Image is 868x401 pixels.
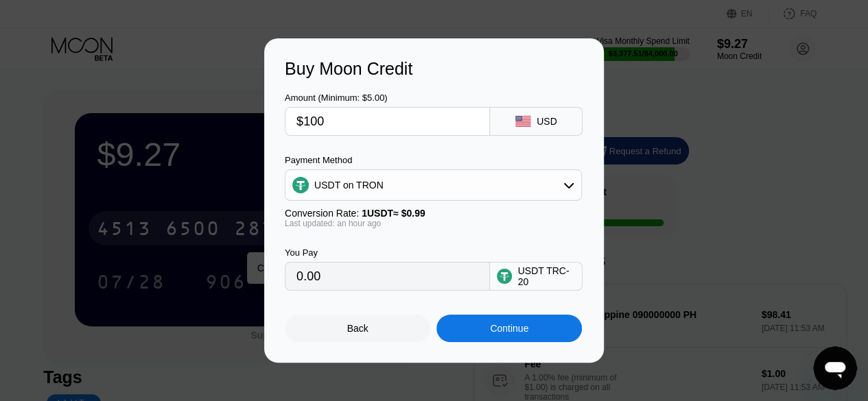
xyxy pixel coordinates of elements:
[285,171,581,199] div: USDT on TRON
[285,219,582,228] div: Last updated: an hour ago
[285,59,583,79] div: Buy Moon Credit
[285,155,582,165] div: Payment Method
[285,247,490,258] div: You Pay
[436,315,582,342] div: Continue
[285,208,582,219] div: Conversion Rate:
[813,346,857,390] iframe: Button to launch messaging window
[362,208,425,219] span: 1 USDT ≈ $0.99
[314,180,384,191] div: USDT on TRON
[285,93,490,103] div: Amount (Minimum: $5.00)
[490,323,528,334] div: Continue
[347,323,368,334] div: Back
[517,265,575,287] div: USDT TRC-20
[296,108,478,135] input: $0.00
[285,315,430,342] div: Back
[537,116,557,127] div: USD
